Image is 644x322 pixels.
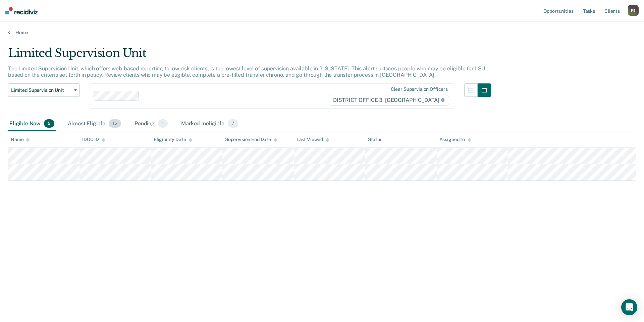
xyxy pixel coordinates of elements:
[8,117,56,131] div: Eligible Now2
[8,46,491,65] div: Limited Supervision Unit
[621,299,637,315] div: Open Intercom Messenger
[628,5,639,16] div: F B
[154,137,192,142] div: Eligibility Date
[391,86,448,92] div: Clear supervision officers
[5,7,38,14] img: Recidiviz
[8,83,80,97] button: Limited Supervision Unit
[368,137,382,142] div: Status
[11,87,71,93] span: Limited Supervision Unit
[329,95,449,106] span: DISTRICT OFFICE 3, [GEOGRAPHIC_DATA]
[628,5,639,16] button: FB
[439,137,471,142] div: Assigned to
[158,119,168,128] span: 1
[82,137,105,142] div: IDOC ID
[180,117,239,131] div: Marked Ineligible7
[133,117,169,131] div: Pending1
[66,117,122,131] div: Almost Eligible15
[44,119,54,128] span: 2
[11,137,30,142] div: Name
[109,119,121,128] span: 15
[228,119,238,128] span: 7
[8,65,485,78] p: The Limited Supervision Unit, which offers web-based reporting to low-risk clients, is the lowest...
[225,137,277,142] div: Supervision End Date
[297,137,329,142] div: Last Viewed
[8,29,636,36] a: Home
